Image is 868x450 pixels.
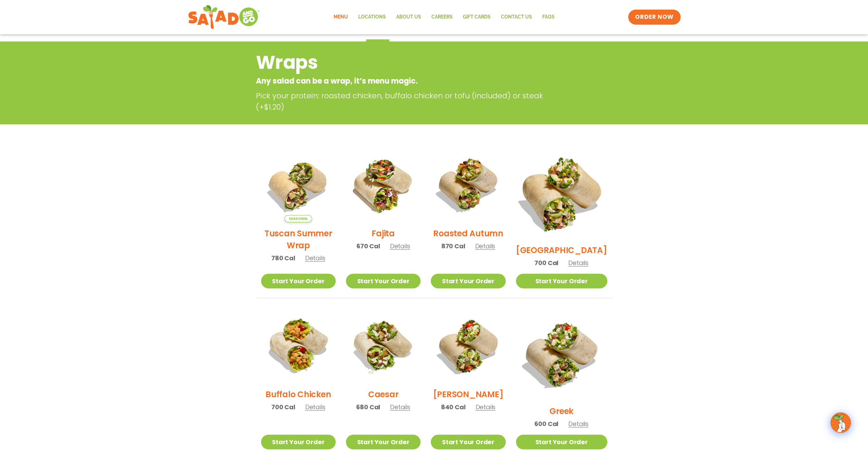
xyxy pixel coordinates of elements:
span: 840 Cal [441,402,466,412]
h2: [PERSON_NAME] [433,388,503,400]
h2: Roasted Autumn [433,227,503,239]
span: Details [390,403,410,411]
p: Any salad can be a wrap, it’s menu magic. [256,75,557,87]
span: 670 Cal [357,241,380,251]
a: Start Your Order [261,274,336,288]
h2: Greek [549,405,573,417]
span: ORDER NOW [635,13,673,21]
img: wpChatIcon [831,413,850,432]
img: Product photo for Cobb Wrap [431,309,505,383]
span: Seasonal [284,215,312,222]
h2: [GEOGRAPHIC_DATA] [516,244,607,256]
a: Careers [426,9,458,25]
a: About Us [391,9,426,25]
img: Product photo for Caesar Wrap [346,309,420,383]
a: Start Your Order [346,274,420,288]
span: 780 Cal [271,253,295,263]
img: new-SAG-logo-768×292 [188,3,260,31]
span: Details [305,403,325,411]
a: Menu [328,9,353,25]
img: Product photo for Buffalo Chicken Wrap [261,309,336,383]
span: Details [305,254,325,262]
a: Start Your Order [431,435,505,449]
a: Start Your Order [516,274,607,288]
h2: Caesar [368,388,399,400]
span: 870 Cal [441,241,465,251]
span: Details [390,242,410,250]
span: Details [568,420,588,428]
a: Locations [353,9,391,25]
span: Details [475,242,495,250]
h2: Wraps [256,49,557,76]
p: Pick your protein: roasted chicken, buffalo chicken or tofu (included) or steak (+$1.20) [256,90,560,113]
span: Details [568,259,588,267]
img: Product photo for Tuscan Summer Wrap [261,148,336,222]
a: Start Your Order [346,435,420,449]
h2: Buffalo Chicken [265,388,331,400]
a: Contact Us [496,9,537,25]
a: ORDER NOW [628,10,680,25]
img: Product photo for Greek Wrap [516,309,607,400]
a: Start Your Order [261,435,336,449]
span: 700 Cal [271,402,295,412]
span: 700 Cal [534,258,558,267]
a: Start Your Order [431,274,505,288]
span: 680 Cal [356,402,380,412]
span: Details [475,403,495,411]
nav: Menu [328,9,560,25]
a: FAQs [537,9,560,25]
a: GIFT CARDS [458,9,496,25]
h2: Tuscan Summer Wrap [261,227,336,251]
span: 600 Cal [534,419,558,428]
h2: Fajita [372,227,395,239]
img: Product photo for Fajita Wrap [346,148,420,222]
img: Product photo for BBQ Ranch Wrap [508,140,615,247]
a: Start Your Order [516,435,607,449]
img: Product photo for Roasted Autumn Wrap [431,148,505,222]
